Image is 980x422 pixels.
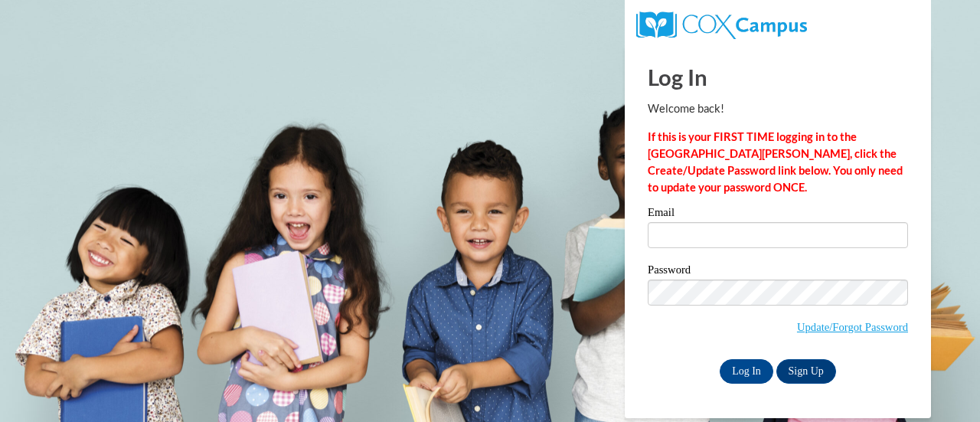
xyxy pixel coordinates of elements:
label: Password [648,264,908,280]
a: Update/Forgot Password [797,321,908,333]
strong: If this is your FIRST TIME logging in to the [GEOGRAPHIC_DATA][PERSON_NAME], click the Create/Upd... [648,130,903,194]
img: COX Campus [636,11,807,39]
h1: Log In [648,61,908,93]
a: Sign Up [776,359,836,384]
p: Welcome back! [648,100,908,117]
label: Email [648,207,908,222]
input: Log In [720,359,773,384]
a: COX Campus [636,18,807,31]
